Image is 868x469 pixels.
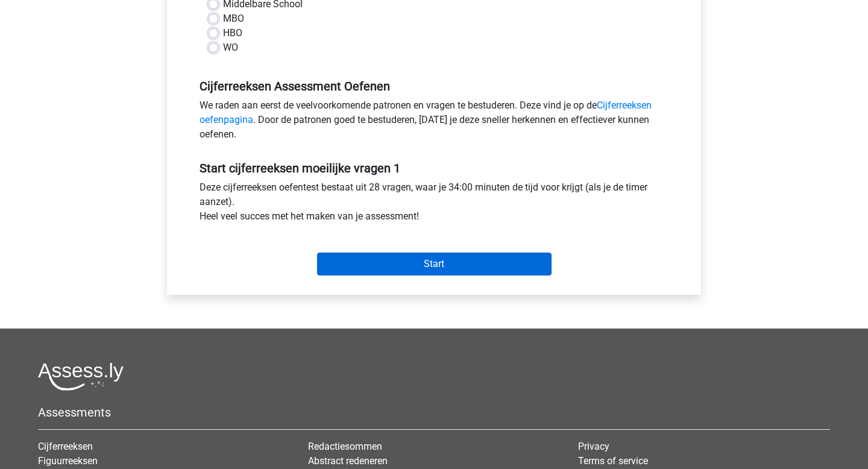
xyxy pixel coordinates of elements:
label: WO [223,40,238,55]
a: Figuurreeksen [38,455,98,467]
a: Cijferreeksen [38,441,93,452]
input: Start [317,253,552,275]
h5: Start cijferreeksen moeilijke vragen 1 [200,161,668,175]
div: We raden aan eerst de veelvoorkomende patronen en vragen te bestuderen. Deze vind je op de . Door... [190,98,678,146]
a: Terms of service [578,455,648,467]
label: MBO [223,11,244,26]
h5: Cijferreeksen Assessment Oefenen [200,79,668,93]
a: Abstract redeneren [308,455,388,467]
h5: Assessments [38,405,830,420]
a: Redactiesommen [308,441,382,452]
div: Deze cijferreeksen oefentest bestaat uit 28 vragen, waar je 34:00 minuten de tijd voor krijgt (al... [190,180,678,228]
a: Privacy [578,441,609,452]
img: Assessly logo [38,362,124,391]
label: HBO [223,26,242,40]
